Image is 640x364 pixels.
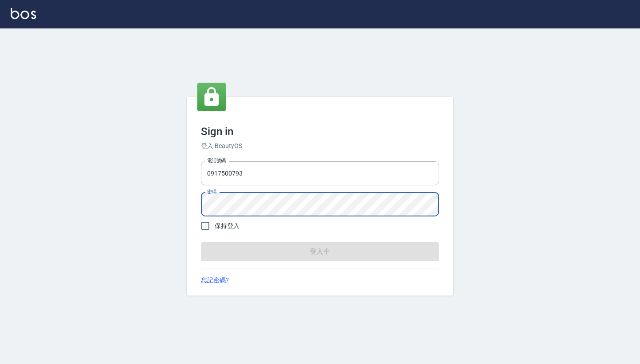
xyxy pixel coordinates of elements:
[207,188,216,195] label: 密碼
[207,157,226,164] label: 電話號碼
[215,221,240,231] span: 保持登入
[201,276,229,285] a: 忘記密碼?
[201,141,439,151] h6: 登入 BeautyOS
[201,125,439,138] h3: Sign in
[11,8,36,19] img: Logo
